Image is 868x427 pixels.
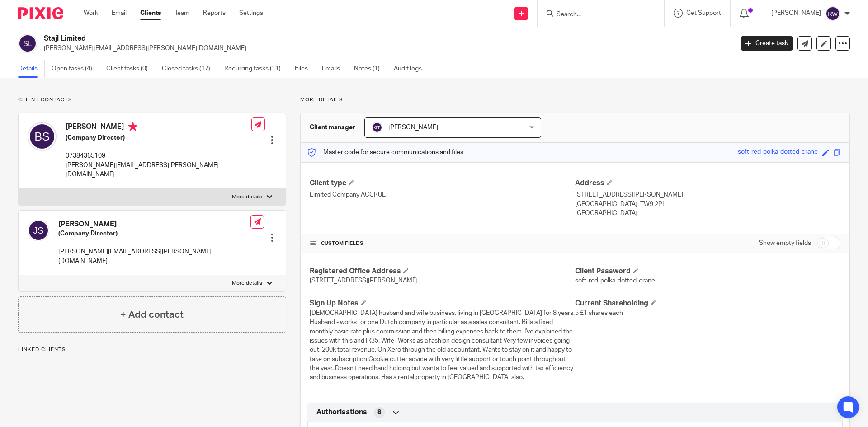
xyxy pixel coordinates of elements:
h4: Sign Up Notes [310,299,575,308]
p: Master code for secure communications and files [307,148,463,157]
p: [STREET_ADDRESS][PERSON_NAME] [575,190,840,199]
span: [STREET_ADDRESS][PERSON_NAME] [310,277,418,284]
p: [PERSON_NAME][EMAIL_ADDRESS][PERSON_NAME][DOMAIN_NAME] [66,161,251,179]
h2: Stajl Limited [44,34,590,43]
p: [PERSON_NAME] [771,9,821,18]
a: Clients [140,9,161,18]
p: [PERSON_NAME][EMAIL_ADDRESS][PERSON_NAME][DOMAIN_NAME] [44,44,727,53]
img: svg%3E [28,122,57,151]
span: Get Support [686,10,721,16]
a: Recurring tasks (11) [224,60,288,78]
a: Team [175,9,189,18]
span: [PERSON_NAME] [388,124,438,131]
h5: (Company Director) [66,133,251,142]
a: Files [295,60,315,78]
a: Notes (1) [354,60,387,78]
p: [GEOGRAPHIC_DATA] [575,209,840,218]
p: [PERSON_NAME][EMAIL_ADDRESS][PERSON_NAME][DOMAIN_NAME] [58,247,250,266]
p: Limited Company ACCRUE [310,190,575,199]
a: Client tasks (0) [106,60,155,78]
p: Client contacts [18,96,286,103]
h4: [PERSON_NAME] [66,122,251,133]
span: 8 [377,408,381,417]
span: Authorisations [316,408,367,417]
a: Create task [741,36,793,51]
img: svg%3E [826,6,840,21]
a: Emails [322,60,347,78]
p: More details [300,96,850,103]
span: [DEMOGRAPHIC_DATA] husband and wife business, living in [GEOGRAPHIC_DATA] for 8 years. Husband - ... [310,310,575,381]
h4: Current Shareholding [575,299,840,308]
img: svg%3E [372,122,382,133]
h4: [PERSON_NAME] [58,220,250,229]
img: Pixie [18,7,63,19]
img: svg%3E [28,220,49,241]
a: Audit logs [394,60,429,78]
img: svg%3E [18,34,37,53]
p: More details [232,280,262,287]
span: 5 £1 shares each [575,310,623,316]
h4: Address [575,178,840,188]
div: soft-red-polka-dotted-crane [738,147,818,158]
p: More details [232,193,262,201]
a: Email [112,9,127,18]
input: Search [556,11,637,19]
h4: Client type [310,178,575,188]
a: Reports [203,9,226,18]
p: [GEOGRAPHIC_DATA], TW9 2PL [575,200,840,209]
h4: CUSTOM FIELDS [310,240,575,247]
a: Closed tasks (17) [162,60,217,78]
h4: Client Password [575,267,840,276]
h4: Registered Office Address [310,267,575,276]
a: Settings [239,9,263,18]
a: Open tasks (4) [52,60,99,78]
p: Linked clients [18,346,286,353]
i: Primary [128,122,137,131]
a: Work [84,9,98,18]
h3: Client manager [310,123,355,132]
a: Details [18,60,45,78]
span: soft-red-polka-dotted-crane [575,277,655,284]
label: Show empty fields [759,239,811,248]
h5: (Company Director) [58,229,250,238]
p: 07384365109 [66,151,251,160]
h4: + Add contact [120,308,184,322]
